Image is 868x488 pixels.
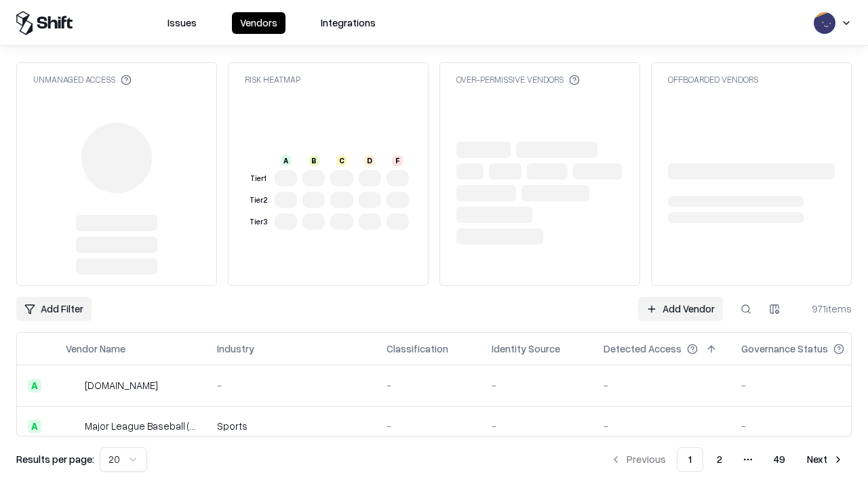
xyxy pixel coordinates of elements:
[387,378,470,392] div: -
[604,342,682,356] div: Detected Access
[668,74,758,85] div: Offboarded Vendors
[85,378,158,392] div: [DOMAIN_NAME]
[28,420,41,433] div: A
[281,155,292,166] div: A
[741,419,866,433] div: -
[309,155,319,166] div: B
[604,378,719,392] div: -
[217,378,365,392] div: -
[387,419,470,433] div: -
[392,155,403,166] div: F
[492,342,560,356] div: Identity Source
[336,155,347,166] div: C
[364,155,375,166] div: D
[741,378,866,392] div: -
[159,12,205,34] button: Issues
[638,297,723,321] a: Add Vendor
[741,342,828,356] div: Governance Status
[66,342,125,356] div: Vendor Name
[248,173,269,184] div: Tier 1
[602,447,852,472] nav: pagination
[66,379,79,392] img: pathfactory.com
[217,419,365,433] div: Sports
[245,74,300,85] div: Risk Heatmap
[313,12,384,34] button: Integrations
[456,74,580,85] div: Over-Permissive Vendors
[16,452,94,466] p: Results per page:
[232,12,285,34] button: Vendors
[85,419,195,433] div: Major League Baseball (MLB)
[604,419,719,433] div: -
[706,447,733,472] button: 2
[248,195,269,206] div: Tier 2
[763,447,796,472] button: 49
[248,216,269,228] div: Tier 3
[797,302,852,316] div: 971 items
[492,378,582,392] div: -
[799,447,852,472] button: Next
[492,419,582,433] div: -
[16,297,92,321] button: Add Filter
[677,447,703,472] button: 1
[66,420,79,433] img: Major League Baseball (MLB)
[33,74,132,85] div: Unmanaged Access
[217,342,254,356] div: Industry
[28,379,41,392] div: A
[387,342,448,356] div: Classification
